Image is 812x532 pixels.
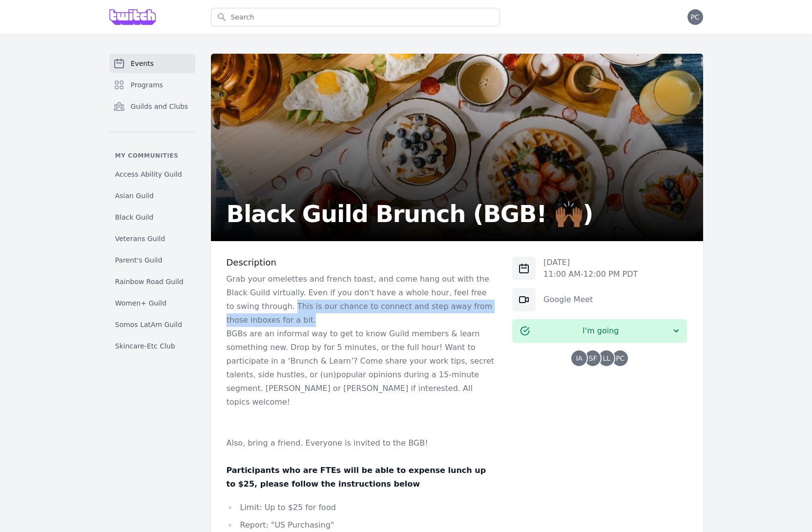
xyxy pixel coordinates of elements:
a: Access Ability Guild [109,165,195,183]
span: Black Guild [115,212,154,222]
a: Skincare-Etc Club [109,337,195,355]
span: Rainbow Road Guild [115,277,184,286]
a: Programs [109,75,195,95]
span: Women+ Guild [115,298,167,308]
p: [DATE] [543,257,638,268]
li: Report: "US Purchasing" [227,518,497,532]
nav: Sidebar [109,54,195,355]
p: 11:00 AM - 12:00 PM PDT [543,268,638,280]
a: Black Guild [109,208,195,226]
a: Veterans Guild [109,230,195,247]
strong: Participants who are FTEs will be able to expense lunch up to $25, please follow the instructions... [227,466,486,489]
span: Guilds and Clubs [131,102,188,111]
p: Also, bring a friend. Everyone is invited to the BGB! [227,436,497,450]
button: I'm going [512,319,687,343]
span: Asian Guild [115,191,154,201]
span: PC [690,14,699,20]
span: Parent's Guild [115,255,163,265]
h3: Description [227,257,497,268]
span: SF [589,355,597,362]
span: Veterans Guild [115,234,166,244]
a: Events [109,54,195,73]
a: Asian Guild [109,187,195,205]
span: IA [576,355,583,362]
a: Parent's Guild [109,251,195,269]
span: PC [616,355,625,362]
p: My communities [109,152,195,160]
a: Women+ Guild [109,294,195,312]
a: Somos LatAm Guild [109,316,195,333]
span: Events [131,59,154,68]
span: Skincare-Etc Club [115,341,175,351]
span: Access Ability Guild [115,169,182,179]
p: Grab your omelettes and french toast, and come hang out with the Black Guild virtually. Even if y... [227,272,497,327]
button: PC [687,9,703,25]
img: Grove [109,9,156,25]
h2: Black Guild Brunch (BGB! 🙌🏾) [227,202,593,225]
li: Limit: Up to $25 for food [227,501,497,514]
a: Google Meet [543,295,593,304]
span: LL [603,355,610,362]
input: Search [211,8,500,26]
span: Somos LatAm Guild [115,320,182,329]
a: Guilds and Clubs [109,97,195,116]
span: I'm going [530,325,671,337]
a: Rainbow Road Guild [109,273,195,290]
p: BGBs are an informal way to get to know Guild members & learn something new. Drop by for 5 minute... [227,327,497,409]
span: Programs [131,80,163,90]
